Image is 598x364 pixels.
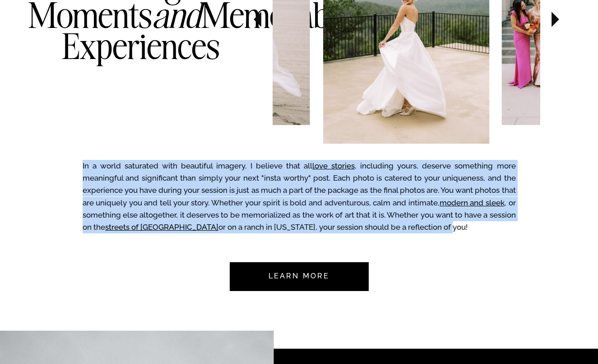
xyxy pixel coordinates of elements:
[83,160,516,238] p: In a world saturated with beautiful imagery, I believe that all , including yours, deserve someth...
[312,161,355,170] a: love stories
[257,262,342,291] a: Learn more
[105,223,218,232] a: streets of [GEOGRAPHIC_DATA]
[440,198,505,207] a: modern and sleek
